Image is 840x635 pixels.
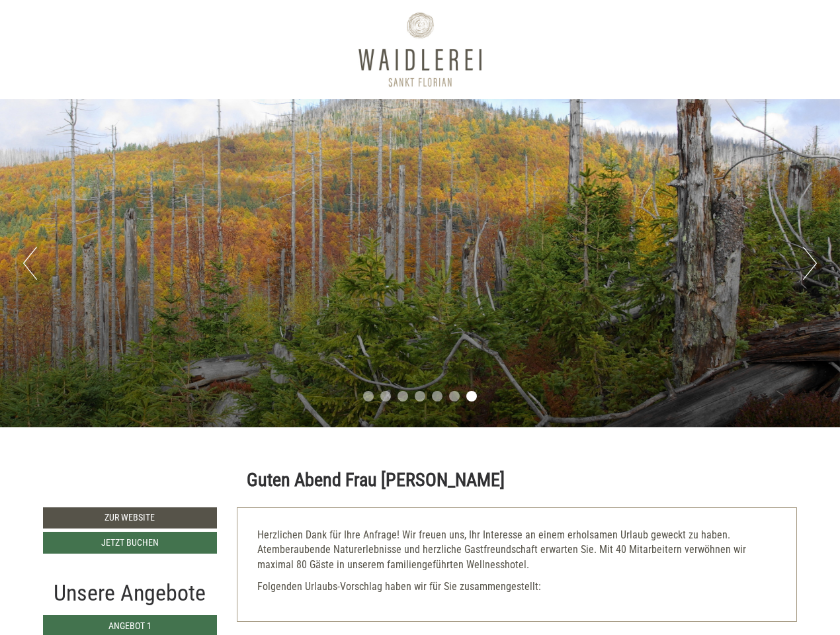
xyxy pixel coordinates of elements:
div: Unsere Angebote [43,577,217,609]
h1: Guten Abend Frau [PERSON_NAME] [247,470,505,491]
a: Jetzt buchen [43,532,217,554]
p: Folgenden Urlaubs-Vorschlag haben wir für Sie zusammengestellt: [257,579,777,595]
button: Next [803,247,817,280]
a: Zur Website [43,507,217,529]
p: Herzlichen Dank für Ihre Anfrage! Wir freuen uns, Ihr Interesse an einem erholsamen Urlaub geweck... [257,528,777,573]
button: Previous [23,247,37,280]
span: Angebot 1 [108,620,151,631]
